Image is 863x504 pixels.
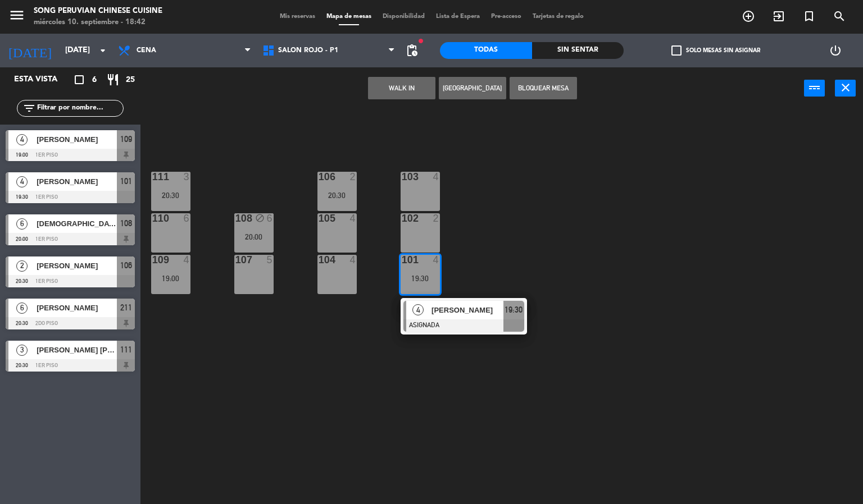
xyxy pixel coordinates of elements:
div: miércoles 10. septiembre - 18:42 [34,17,162,28]
span: 211 [120,301,132,314]
div: 110 [152,213,153,223]
i: menu [8,7,25,24]
div: 101 [402,255,402,265]
span: Mis reservas [274,13,321,20]
span: 4 [16,134,28,145]
button: Bloquear Mesa [510,77,577,99]
span: [PERSON_NAME] [37,302,117,314]
span: 6 [16,218,28,230]
i: filter_list [22,102,36,115]
div: 20:30 [317,191,357,199]
div: 103 [402,172,402,182]
span: [PERSON_NAME] [PERSON_NAME] [37,344,117,356]
span: 4 [412,304,424,315]
button: menu [8,7,25,28]
span: [PERSON_NAME] [431,304,503,316]
div: 19:00 [151,274,190,282]
span: Mapa de mesas [321,13,377,20]
span: 111 [120,343,132,356]
span: 101 [120,175,132,188]
div: 109 [152,255,153,265]
div: 2 [433,213,440,223]
span: 6 [16,303,28,314]
div: 4 [350,255,357,265]
div: 19:30 [401,274,440,282]
div: Sin sentar [532,42,624,59]
span: 6 [92,74,97,86]
div: 20:00 [234,233,274,241]
div: 6 [267,213,274,223]
span: 4 [16,176,28,187]
span: 19:30 [505,303,523,317]
button: close [835,80,856,97]
div: 111 [152,172,153,182]
span: 106 [120,259,132,272]
i: power_input [808,81,821,94]
div: 102 [402,213,402,223]
i: turned_in_not [802,10,816,23]
button: [GEOGRAPHIC_DATA] [439,77,506,99]
span: Cena [137,47,156,54]
i: arrow_drop_down [96,44,110,57]
input: Filtrar por nombre... [36,102,123,114]
span: Lista de Espera [430,13,485,20]
div: 4 [433,172,440,182]
div: Song Peruvian Chinese Cuisine [34,6,162,17]
span: [PERSON_NAME] [37,260,117,272]
span: fiber_manual_record [417,38,424,44]
i: block [255,213,265,223]
span: 3 [16,345,28,356]
div: 5 [267,255,274,265]
div: 4 [433,255,440,265]
span: 109 [120,132,132,146]
i: close [839,81,852,94]
span: pending_actions [405,44,419,57]
div: 4 [350,213,357,223]
div: 2 [350,172,357,182]
div: 3 [184,172,190,182]
i: restaurant [106,73,120,86]
span: 2 [16,260,28,272]
div: 4 [184,255,190,265]
span: Tarjetas de regalo [527,13,589,20]
span: [PERSON_NAME] [37,134,117,145]
span: Pre-acceso [485,13,527,20]
div: 6 [184,213,190,223]
i: exit_to_app [772,10,785,23]
i: add_circle_outline [742,10,755,23]
span: check_box_outline_blank [671,45,682,56]
div: 20:30 [151,191,190,199]
button: power_input [804,80,825,97]
span: Disponibilidad [377,13,430,20]
span: [DEMOGRAPHIC_DATA][PERSON_NAME] [37,218,117,230]
i: crop_square [72,73,86,86]
span: 108 [120,217,132,230]
div: Esta vista [6,73,81,86]
label: Solo mesas sin asignar [671,45,760,56]
button: WALK IN [368,77,435,99]
div: Todas [440,42,532,59]
i: search [833,10,846,23]
span: [PERSON_NAME] [37,176,117,187]
i: power_settings_new [829,44,842,57]
span: SALON ROJO - P1 [278,47,338,54]
span: 25 [126,74,135,86]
